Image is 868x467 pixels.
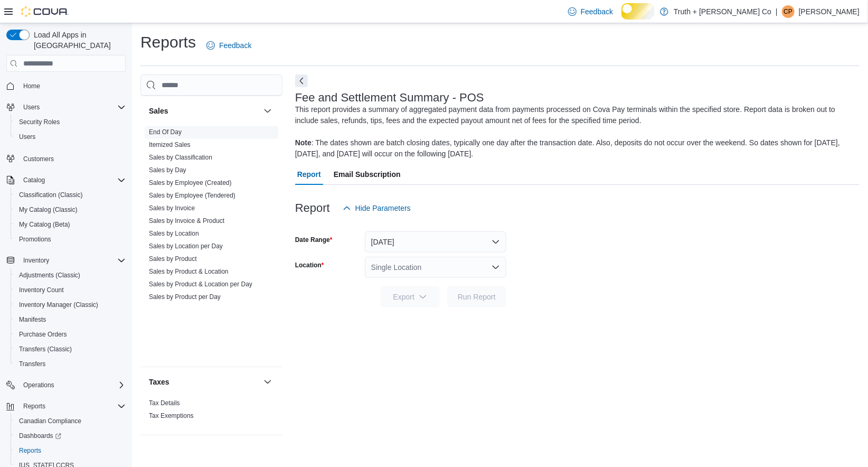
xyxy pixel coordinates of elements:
[19,254,53,267] button: Inventory
[23,103,40,111] span: Users
[295,138,312,147] b: Note
[11,428,130,443] a: Dashboards
[149,399,180,407] a: Tax Details
[2,173,130,188] button: Catalog
[19,330,67,339] span: Purchase Orders
[15,269,126,282] span: Adjustments (Classic)
[15,429,65,442] a: Dashboards
[15,203,126,216] span: My Catalog (Classic)
[11,443,130,458] button: Reports
[19,417,81,425] span: Canadian Compliance
[2,100,130,115] button: Users
[149,412,194,419] a: Tax Exemptions
[19,174,126,186] span: Catalog
[621,3,655,20] input: Dark Mode
[23,155,54,163] span: Customers
[15,284,68,296] a: Inventory Count
[19,101,126,114] span: Users
[295,261,324,269] label: Location
[19,220,70,229] span: My Catalog (Beta)
[19,101,44,114] button: Users
[19,206,78,214] span: My Catalog (Classic)
[19,400,126,413] span: Reports
[149,141,191,148] a: Itemized Sales
[219,40,251,51] span: Feedback
[581,6,613,17] span: Feedback
[149,399,180,407] span: Tax Details
[15,328,126,341] span: Purchase Orders
[11,283,130,297] button: Inventory Count
[19,360,45,368] span: Transfers
[387,286,433,307] span: Export
[149,268,229,275] a: Sales by Product & Location
[19,446,41,455] span: Reports
[149,141,191,149] span: Itemized Sales
[149,128,182,136] span: End Of Day
[149,179,232,186] a: Sales by Employee (Created)
[15,429,126,442] span: Dashboards
[15,313,126,326] span: Manifests
[334,164,401,185] span: Email Subscription
[2,253,130,268] button: Inventory
[19,235,51,244] span: Promotions
[149,204,195,212] a: Sales by Invoice
[261,376,274,388] button: Taxes
[149,106,168,116] h3: Sales
[19,301,98,309] span: Inventory Manager (Classic)
[15,218,126,231] span: My Catalog (Beta)
[149,106,259,116] button: Sales
[784,5,793,18] span: CP
[149,128,182,136] a: End Of Day
[149,293,221,301] span: Sales by Product per Day
[19,133,35,141] span: Users
[21,6,69,17] img: Cova
[15,358,126,370] span: Transfers
[19,400,50,413] button: Reports
[19,432,61,440] span: Dashboards
[15,343,126,356] span: Transfers (Classic)
[11,342,130,357] button: Transfers (Classic)
[15,328,71,341] a: Purchase Orders
[149,255,197,263] span: Sales by Product
[15,189,126,201] span: Classification (Classic)
[149,281,252,288] a: Sales by Product & Location per Day
[15,233,126,246] span: Promotions
[23,256,49,265] span: Inventory
[381,286,440,307] button: Export
[15,284,126,296] span: Inventory Count
[11,297,130,312] button: Inventory Manager (Classic)
[19,315,46,324] span: Manifests
[11,414,130,428] button: Canadian Compliance
[149,377,259,387] button: Taxes
[140,397,282,435] div: Taxes
[23,176,45,184] span: Catalog
[15,343,76,356] a: Transfers (Classic)
[11,217,130,232] button: My Catalog (Beta)
[11,188,130,202] button: Classification (Classic)
[15,269,84,282] a: Adjustments (Classic)
[202,35,256,56] a: Feedback
[149,166,186,174] a: Sales by Day
[19,152,126,165] span: Customers
[2,151,130,166] button: Customers
[11,312,130,327] button: Manifests
[15,298,102,311] a: Inventory Manager (Classic)
[19,379,59,391] button: Operations
[674,5,771,18] p: Truth + [PERSON_NAME] Co
[149,192,235,199] a: Sales by Employee (Tendered)
[15,313,50,326] a: Manifests
[149,217,224,225] a: Sales by Invoice & Product
[149,377,169,387] h3: Taxes
[149,166,186,174] span: Sales by Day
[2,378,130,393] button: Operations
[19,191,83,199] span: Classification (Classic)
[261,105,274,117] button: Sales
[149,242,223,250] a: Sales by Location per Day
[492,263,500,272] button: Open list of options
[11,129,130,144] button: Users
[15,203,82,216] a: My Catalog (Classic)
[295,236,333,244] label: Date Range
